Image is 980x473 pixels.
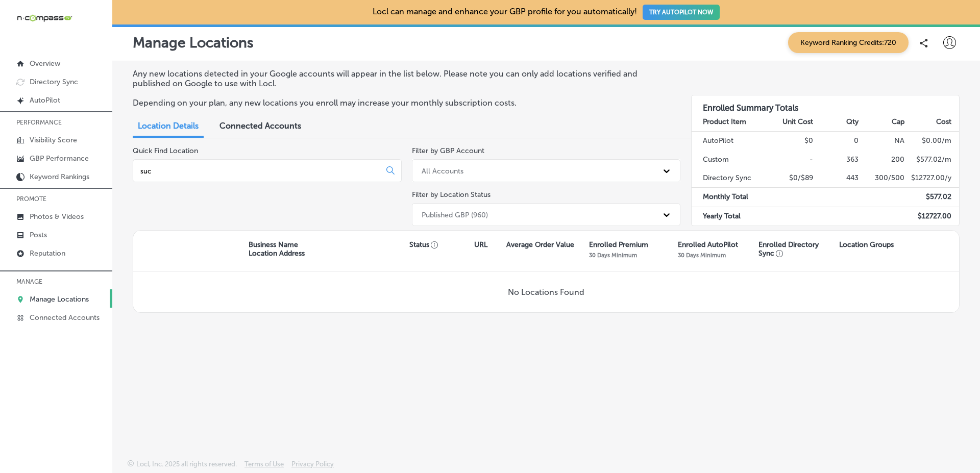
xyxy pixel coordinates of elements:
[16,13,72,23] img: 660ab0bf-5cc7-4cb8-ba1c-48b5ae0f18e60NCTV_CLogo_TV_Black_-500x88.png
[30,231,47,239] p: Posts
[859,132,905,151] td: NA
[422,210,488,219] div: Published GBP (960)
[409,240,474,249] p: Status
[136,460,237,468] p: Locl, Inc. 2025 all rights reserved.
[244,460,284,473] a: Terms of Use
[788,32,909,53] span: Keyword Ranking Credits: 720
[474,240,487,249] p: URL
[768,132,814,151] td: $0
[692,132,768,151] td: AutoPilot
[508,287,584,297] p: No Locations Found
[133,69,670,88] p: Any new locations detected in your Google accounts will appear in the list below. Please note you...
[30,172,89,181] p: Keyword Rankings
[905,113,959,132] th: Cost
[814,151,860,169] td: 363
[643,5,720,20] button: TRY AUTOPILOT NOW
[30,212,84,221] p: Photos & Videos
[291,460,334,473] a: Privacy Policy
[859,151,905,169] td: 200
[905,132,959,151] td: $ 0.00 /m
[839,240,894,249] p: Location Groups
[422,166,463,175] div: All Accounts
[133,146,198,155] label: Quick Find Location
[859,169,905,188] td: 300/500
[30,136,77,144] p: Visibility Score
[249,240,305,258] p: Business Name Location Address
[133,98,670,108] p: Depending on your plan, any new locations you enroll may increase your monthly subscription costs.
[30,78,78,86] p: Directory Sync
[30,313,100,322] p: Connected Accounts
[814,169,860,188] td: 443
[30,249,65,258] p: Reputation
[692,169,768,188] td: Directory Sync
[905,151,959,169] td: $ 577.02 /m
[692,151,768,169] td: Custom
[692,207,768,226] td: Yearly Total
[412,190,491,199] label: Filter by Location Status
[678,240,738,249] p: Enrolled AutoPilot
[905,207,959,226] td: $ 12727.00
[30,154,89,163] p: GBP Performance
[703,117,746,126] strong: Product Item
[768,151,814,169] td: -
[692,188,768,207] td: Monthly Total
[768,113,814,132] th: Unit Cost
[133,34,254,51] p: Manage Locations
[412,146,484,155] label: Filter by GBP Account
[905,169,959,188] td: $ 12727.00 /y
[678,252,726,259] p: 30 Days Minimum
[30,59,60,68] p: Overview
[692,95,960,113] h3: Enrolled Summary Totals
[30,295,89,304] p: Manage Locations
[768,169,814,188] td: $0/$89
[139,166,378,176] input: All Locations
[814,113,860,132] th: Qty
[589,240,648,249] p: Enrolled Premium
[219,121,301,131] span: Connected Accounts
[758,240,834,258] p: Enrolled Directory Sync
[30,96,60,105] p: AutoPilot
[506,240,574,249] p: Average Order Value
[589,252,637,259] p: 30 Days Minimum
[138,121,199,131] span: Location Details
[814,132,860,151] td: 0
[905,188,959,207] td: $ 577.02
[859,113,905,132] th: Cap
